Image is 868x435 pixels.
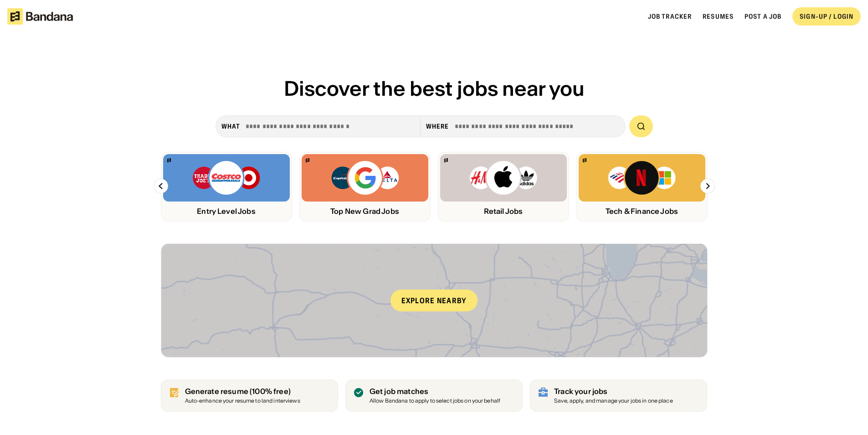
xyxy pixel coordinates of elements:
a: Bandana logoTrader Joe’s, Costco, Target logosEntry Level Jobs [161,152,292,222]
div: Top New Grad Jobs [302,207,428,216]
img: Bank of America, Netflix, Microsoft logos [607,160,676,196]
div: Track your jobs [554,387,673,396]
a: Job Tracker [648,12,692,21]
img: Trader Joe’s, Costco, Target logos [192,160,261,196]
a: Bandana logoCapital One, Google, Delta logosTop New Grad Jobs [299,152,431,222]
img: H&M, Apply, Adidas logos [469,160,538,196]
div: Entry Level Jobs [163,207,290,216]
span: (100% free) [250,387,291,396]
div: Retail Jobs [440,207,567,216]
div: SIGN-UP / LOGIN [800,12,853,21]
a: Track your jobs Save, apply, and manage your jobs in one place [530,379,707,412]
div: Tech & Finance Jobs [579,207,705,216]
img: Right Arrow [700,179,715,193]
a: Bandana logoH&M, Apply, Adidas logosRetail Jobs [438,152,569,222]
div: Save, apply, and manage your jobs in one place [554,398,673,404]
img: Bandana logo [444,158,448,162]
img: Bandana logo [167,158,171,162]
a: Post a job [745,12,781,21]
div: Auto-enhance your resume to land interviews [185,398,300,404]
span: Discover the best jobs near you [284,76,585,101]
div: Generate resume [185,387,300,396]
div: Where [426,122,449,130]
img: Capital One, Google, Delta logos [330,160,400,196]
a: Bandana logoBank of America, Netflix, Microsoft logosTech & Finance Jobs [576,152,708,222]
a: Explore nearby [161,244,707,357]
img: Bandana logo [306,158,309,162]
div: Allow Bandana to apply to select jobs on your behalf [370,398,500,404]
div: Get job matches [370,387,500,396]
a: Generate resume (100% free)Auto-enhance your resume to land interviews [161,379,338,412]
img: Bandana logotype [7,8,73,25]
img: Left Arrow [154,179,168,193]
a: Resumes [703,12,734,21]
img: Bandana logo [583,158,586,162]
div: what [221,122,240,130]
a: Get job matches Allow Bandana to apply to select jobs on your behalf [345,379,523,412]
div: Explore nearby [390,290,478,311]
